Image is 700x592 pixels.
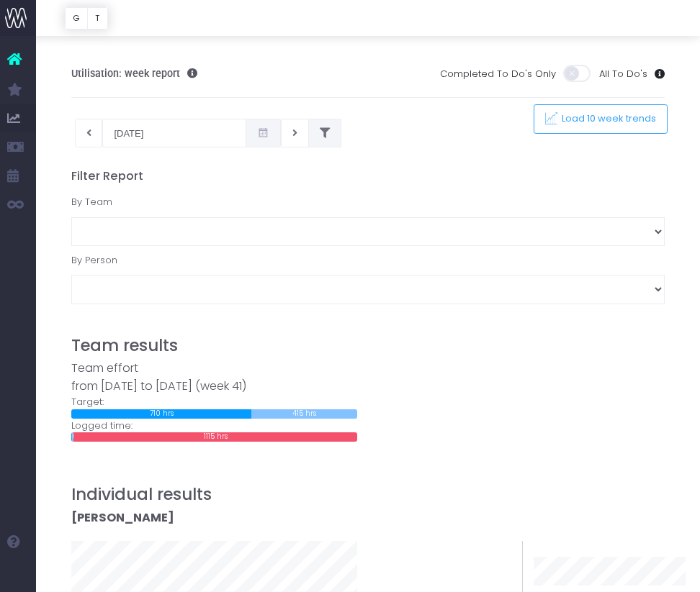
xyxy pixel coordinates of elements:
[534,104,668,134] button: Load 10 week trends
[71,336,665,355] h3: Team results
[599,67,647,81] span: All To Do's
[60,360,368,442] div: Target: Logged time:
[71,485,665,504] h3: Individual results
[71,68,197,80] h3: Utilisation: week report
[71,432,73,442] div: 4 hrs
[71,409,252,419] div: 710 hrs
[72,432,73,442] div: 6 hrs
[71,169,665,183] h5: Filter Report
[488,541,511,565] span: 0%
[87,7,108,29] button: T
[557,113,657,125] span: Load 10 week trends
[60,188,676,217] label: By Team
[71,509,174,526] strong: [PERSON_NAME]
[73,432,357,442] div: 1115 hrs
[5,563,27,585] img: images/default_profile_image.png
[71,360,357,395] div: Team effort from [DATE] to [DATE] (week 41)
[379,555,438,570] span: To last week
[251,409,357,419] div: 415 hrs
[65,7,88,29] button: G
[440,67,556,81] span: Completed To Do's Only
[65,7,108,29] div: Vertical button group
[60,246,676,275] label: By Person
